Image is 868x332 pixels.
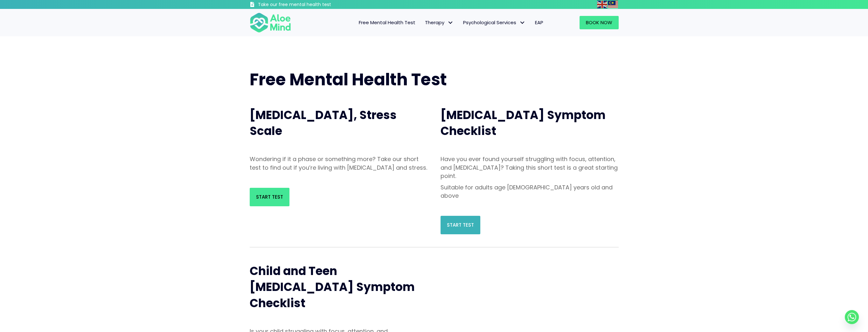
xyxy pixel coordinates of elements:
a: TherapyTherapy: submenu [420,16,458,29]
a: Start Test [250,188,289,206]
img: ms [608,1,618,8]
p: Have you ever found yourself struggling with focus, attention, and [MEDICAL_DATA]? Taking this sh... [441,155,619,180]
a: Take our free mental health test [250,2,365,9]
span: Free Mental Health Test [359,19,415,26]
span: Psychological Services [463,19,525,26]
a: Whatsapp [845,310,859,324]
span: Start Test [256,194,283,200]
a: Book Now [580,16,619,29]
span: Therapy: submenu [446,18,455,27]
a: EAP [530,16,548,29]
span: Therapy [425,19,454,26]
span: [MEDICAL_DATA] Symptom Checklist [441,107,606,139]
a: Free Mental Health Test [354,16,420,29]
img: en [597,1,607,8]
span: Book Now [586,19,612,26]
a: English [597,1,608,8]
span: [MEDICAL_DATA], Stress Scale [250,107,397,139]
span: Child and Teen [MEDICAL_DATA] Symptom Checklist [250,263,415,311]
a: Start Test [441,216,480,234]
a: Psychological ServicesPsychological Services: submenu [458,16,530,29]
span: EAP [535,19,543,26]
span: Start Test [447,222,474,228]
img: Aloe mind Logo [250,12,291,33]
p: Suitable for adults age [DEMOGRAPHIC_DATA] years old and above [441,183,619,200]
nav: Menu [299,16,548,29]
span: Psychological Services: submenu [518,18,527,27]
span: Free Mental Health Test [250,68,447,91]
h3: Take our free mental health test [258,2,365,8]
p: Wondering if it a phase or something more? Take our short test to find out if you’re living with ... [250,155,428,172]
a: Malay [608,1,619,8]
